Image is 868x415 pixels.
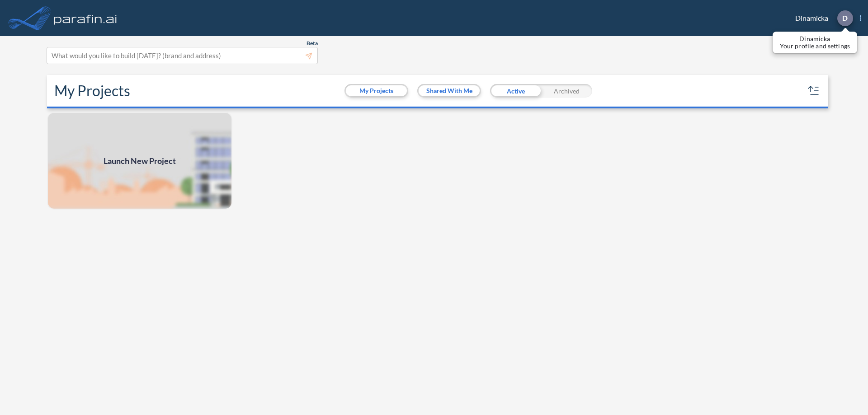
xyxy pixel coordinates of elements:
[47,112,232,210] img: add
[780,42,850,50] p: Your profile and settings
[780,35,850,42] p: Dinamicka
[346,85,407,96] button: My Projects
[419,85,480,96] button: Shared With Me
[782,10,861,26] div: Dinamicka
[541,84,592,98] div: Archived
[807,84,821,98] button: sort
[307,40,318,47] span: Beta
[104,155,176,167] span: Launch New Project
[54,82,130,99] h2: My Projects
[490,84,541,98] div: Active
[52,9,119,27] img: logo
[47,112,232,210] a: Launch New Project
[842,14,848,22] p: D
